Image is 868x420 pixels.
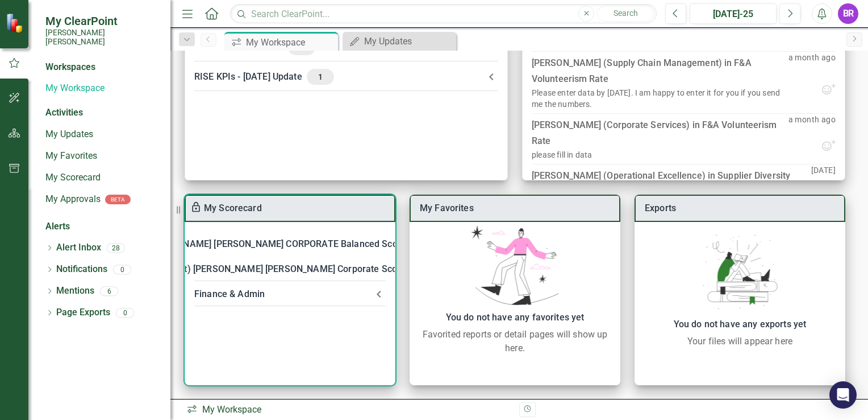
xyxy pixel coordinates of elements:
[185,232,395,257] div: [PERSON_NAME] [PERSON_NAME] CORPORATE Balanced Scorecard
[788,114,836,139] p: a month ago
[829,381,857,409] div: Open Intercom Messenger
[105,195,131,204] div: BETA
[788,52,836,83] p: a month ago
[311,72,329,82] span: 1
[6,13,26,33] img: ClearPoint Strategy
[532,117,788,149] div: [PERSON_NAME] (Corporate Services) in
[185,282,395,307] div: Finance & Admin
[56,241,101,254] a: Alert Inbox
[415,310,615,326] div: You do not have any favorites yet
[345,34,453,48] a: My Updates
[230,4,657,24] input: Search ClearPoint...
[532,149,592,160] div: please fill in data
[45,220,159,233] div: Alerts
[246,35,335,50] div: My Workspace
[45,106,159,120] div: Activities
[45,14,159,28] span: My ClearPoint
[415,328,615,355] div: Favorited reports or detail pages will show up here.
[45,128,159,141] a: My Updates
[185,257,395,282] div: 2024 (Pilot) [PERSON_NAME] [PERSON_NAME] Corporate Scorecard
[532,168,811,200] div: [PERSON_NAME] (Operational Excellence) in
[614,9,638,18] span: Search
[694,7,773,21] div: [DATE]-25
[56,285,94,298] a: Mentions
[194,69,485,85] div: RISE KPIs - [DATE] Update
[45,193,101,206] a: My Approvals
[194,286,372,302] div: Finance & Admin
[420,203,474,213] a: My Favorites
[100,286,118,296] div: 6
[116,308,134,318] div: 0
[45,150,159,163] a: My Favorites
[640,335,840,348] div: Your files will appear here
[186,403,511,417] div: My Workspace
[838,3,858,24] button: BR
[45,171,159,184] a: My Scorecard
[640,316,840,332] div: You do not have any exports yet
[811,164,836,201] p: [DATE]
[56,263,107,276] a: Notifications
[45,82,159,95] a: My Workspace
[597,6,654,22] button: Search
[107,243,125,253] div: 28
[45,61,95,74] div: Workspaces
[204,203,262,213] a: My Scorecard
[690,3,777,24] button: [DATE]-25
[190,201,204,215] div: To enable drag & drop and resizing, please duplicate this workspace from “Manage Workspaces”
[364,34,453,48] div: My Updates
[56,306,110,319] a: Page Exports
[113,265,131,274] div: 0
[142,261,424,277] div: 2024 (Pilot) [PERSON_NAME] [PERSON_NAME] Corporate Scorecard
[141,236,424,252] div: [PERSON_NAME] [PERSON_NAME] CORPORATE Balanced Scorecard
[645,203,676,213] a: Exports
[185,62,507,92] div: RISE KPIs - [DATE] Update1
[45,28,159,47] small: [PERSON_NAME] [PERSON_NAME]
[532,55,788,87] div: [PERSON_NAME] (Supply Chain Management) in
[532,87,788,110] div: Please enter data by [DATE]. I am happy to enter it for you if you send me the numbers.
